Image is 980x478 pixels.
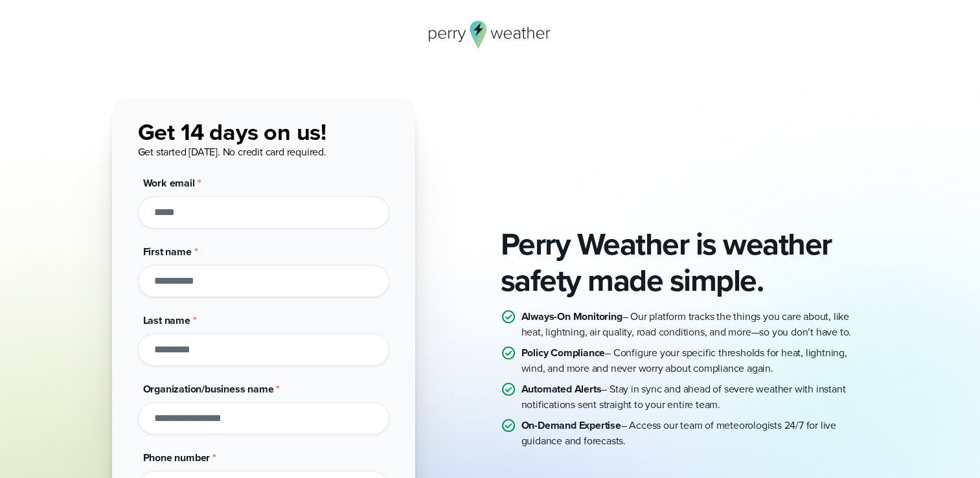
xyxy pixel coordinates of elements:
strong: On-Demand Expertise [521,418,621,433]
span: Organization/business name [143,381,274,396]
span: Phone number [143,450,211,465]
span: First name [143,244,192,259]
strong: Automated Alerts [521,381,602,396]
span: Get 14 days on us! [138,115,326,149]
p: – Access our team of meteorologists 24/7 for live guidance and forecasts. [521,418,869,449]
p: – Stay in sync and ahead of severe weather with instant notifications sent straight to your entir... [521,381,869,413]
span: Last name [143,313,190,328]
p: – Configure your specific thresholds for heat, lightning, wind, and more and never worry about co... [521,345,869,376]
span: Work email [143,176,195,190]
strong: Policy Compliance [521,345,606,360]
p: – Our platform tracks the things you care about, like heat, lightning, air quality, road conditio... [521,309,869,340]
strong: Always-On Monitoring [521,309,622,324]
h2: Perry Weather is weather safety made simple. [501,226,869,299]
span: Get started [DATE]. No credit card required. [138,144,326,159]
